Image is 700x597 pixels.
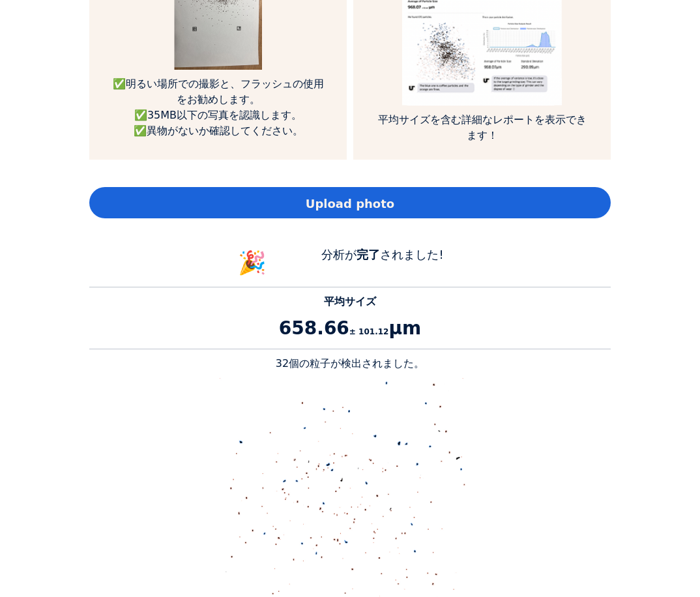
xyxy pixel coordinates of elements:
span: ± 101.12 [349,327,389,336]
p: 32個の粒子が検出されました。 [89,356,611,371]
p: 平均サイズを含む詳細なレポートを表示できます！ [373,112,591,143]
div: 分析が されました! [285,246,480,280]
span: Upload photo [306,195,394,212]
b: 完了 [357,248,380,261]
span: 🎉 [238,250,267,276]
p: 658.66 μm [89,315,611,342]
p: ✅明るい場所での撮影と、フラッシュの使用をお勧めします。 ✅35MB以下の写真を認識します。 ✅異物がないか確認してください。 [109,76,327,139]
p: 平均サイズ [89,294,611,310]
